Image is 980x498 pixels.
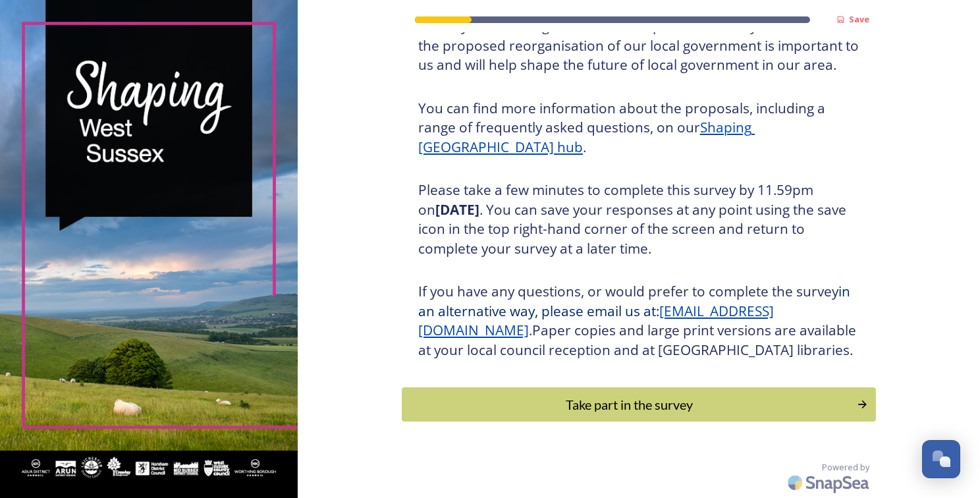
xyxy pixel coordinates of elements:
[402,387,876,422] button: Continue
[418,302,774,340] a: [EMAIL_ADDRESS][DOMAIN_NAME]
[418,118,755,156] a: Shaping [GEOGRAPHIC_DATA] hub
[418,16,859,75] h3: Thank you for taking the time to complete this survey. Your views on the proposed reorganisation ...
[418,282,859,360] h3: If you have any questions, or would prefer to complete the survey Paper copies and large print ve...
[784,467,876,498] img: SnapSea Logo
[409,395,850,414] div: Take part in the survey
[849,13,869,25] strong: Save
[418,99,859,157] h3: You can find more information about the proposals, including a range of frequently asked question...
[822,461,869,474] span: Powered by
[435,200,479,219] strong: [DATE]
[418,180,859,258] h3: Please take a few minutes to complete this survey by 11.59pm on . You can save your responses at ...
[922,440,960,478] button: Open Chat
[418,282,854,320] span: in an alternative way, please email us at:
[529,321,532,339] span: .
